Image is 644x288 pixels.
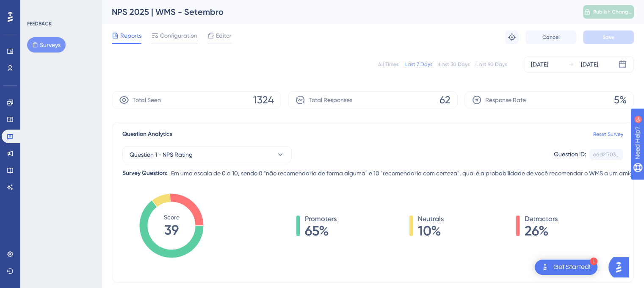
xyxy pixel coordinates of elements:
[58,4,63,11] div: 9+
[540,262,550,272] img: launcher-image-alternative-text
[590,258,597,265] div: 1
[535,260,597,275] div: Open Get Started! checklist, remaining modules: 1
[164,222,179,238] tspan: 39
[405,61,432,68] div: Last 7 Days
[309,95,352,105] span: Total Responses
[583,30,634,44] button: Save
[542,34,560,41] span: Cancel
[439,93,451,107] span: 62
[112,6,562,18] div: NPS 2025 | WMS - Setembro
[160,30,197,41] span: Configuration
[120,30,141,41] span: Reports
[20,2,53,12] span: Need Help?
[603,34,614,41] span: Save
[525,214,558,224] span: Detractors
[525,30,576,44] button: Cancel
[583,5,634,19] button: Publish Changes
[27,20,52,27] div: FEEDBACK
[614,93,627,107] span: 5%
[581,59,598,69] div: [DATE]
[485,95,526,105] span: Response Rate
[133,95,161,105] span: Total Seen
[305,224,337,238] span: 65%
[531,59,548,69] div: [DATE]
[593,8,633,15] span: Publish Changes
[418,214,444,224] span: Neutrals
[554,149,586,160] div: Question ID:
[553,263,591,272] div: Get Started!
[164,214,180,221] tspan: Score
[305,214,337,224] span: Promoters
[122,129,172,139] span: Question Analytics
[418,224,444,238] span: 10%
[476,61,507,68] div: Last 90 Days
[608,255,634,280] iframe: UserGuiding AI Assistant Launcher
[253,93,274,107] span: 1324
[122,168,168,178] div: Survey Question:
[27,37,66,53] button: Surveys
[378,61,398,68] div: All Times
[130,150,193,160] span: Question 1 - NPS Rating
[439,61,470,68] div: Last 30 Days
[593,131,623,138] a: Reset Survey
[122,146,292,163] button: Question 1 - NPS Rating
[593,151,619,158] div: ead2f703...
[525,224,558,238] span: 26%
[216,30,232,41] span: Editor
